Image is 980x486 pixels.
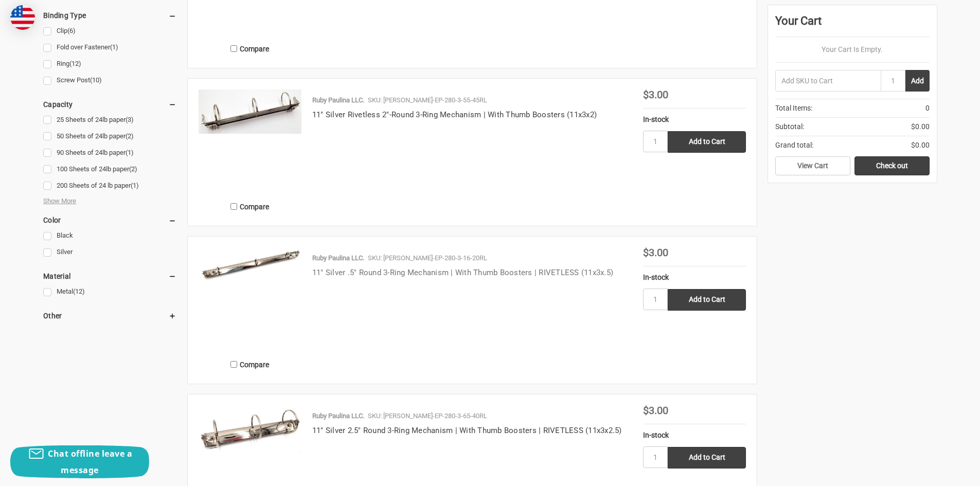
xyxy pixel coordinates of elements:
[199,247,301,281] img: 11" Silver .5" Round 3-Ring Mechanism | With Thumb Boosters | RIVETLESS (11x3x.5)
[43,98,176,111] h5: Capacity
[775,103,812,114] span: Total Items:
[43,9,176,22] h5: Binding Type
[199,247,301,350] a: 11" Silver .5" Round 3-Ring Mechanism | With Thumb Boosters | RIVETLESS (11x3x.5)
[643,430,746,441] div: In-stock
[312,426,622,435] a: 11" Silver 2.5" Round 3-Ring Mechanism | With Thumb Boosters | RIVETLESS (11x3x2.5)
[312,411,364,421] p: Ruby Paulina LLC.
[199,405,301,453] img: 11" Silver 2.5" Round 3-Ring Mechanism | With Thumb Boosters | RIVETLESS (11x3x2.5)
[110,43,118,51] span: (1)
[126,149,134,156] span: (1)
[775,70,881,92] input: Add SKU to Cart
[43,113,176,127] a: 25 Sheets of 24lb paper
[43,196,76,206] span: Show More
[43,285,176,299] a: Metal
[312,253,364,263] p: Ruby Paulina LLC.
[43,57,176,71] a: Ring
[69,60,81,67] span: (12)
[131,182,139,189] span: (1)
[775,121,804,132] span: Subtotal:
[90,76,102,84] span: (10)
[43,179,176,193] a: 200 Sheets of 24 lb paper
[43,229,176,243] a: Black
[668,289,746,311] input: Add to Cart
[67,27,76,34] span: (6)
[129,165,137,173] span: (2)
[230,203,237,210] input: Compare
[48,448,132,476] span: Chat offline leave a message
[905,70,930,92] button: Add
[911,140,930,151] span: $0.00
[10,5,35,30] img: duty and tax information for United States
[73,287,85,295] span: (12)
[775,140,813,151] span: Grand total:
[775,44,930,55] p: Your Cart Is Empty.
[199,40,301,57] label: Compare
[643,88,668,101] span: $3.00
[925,103,930,114] span: 0
[43,74,176,87] a: Screw Post
[230,361,237,368] input: Compare
[368,253,487,263] p: SKU: [PERSON_NAME]-EP-280-3-16-20RL
[643,272,746,283] div: In-stock
[199,198,301,215] label: Compare
[368,95,487,105] p: SKU: [PERSON_NAME]-EP-280-3-55-45RL
[312,95,364,105] p: Ruby Paulina LLC.
[775,156,850,176] a: View Cart
[668,447,746,469] input: Add to Cart
[668,131,746,153] input: Add to Cart
[368,411,487,421] p: SKU: [PERSON_NAME]-EP-280-3-65-40RL
[199,89,301,134] img: 11" Silver Rivetless 2"-Round 3-Ring Mechanism | With Thumb Boosters (11x3x2)
[643,404,668,417] span: $3.00
[43,270,176,282] h5: Material
[43,245,176,259] a: Silver
[199,89,301,192] a: 11" Silver Rivetless 2"-Round 3-Ring Mechanism | With Thumb Boosters (11x3x2)
[775,12,930,37] div: Your Cart
[126,116,134,123] span: (3)
[43,310,176,322] h5: Other
[43,214,176,226] h5: Color
[643,114,746,125] div: In-stock
[43,41,176,55] a: Fold over Fastener
[643,246,668,259] span: $3.00
[230,45,237,52] input: Compare
[43,163,176,176] a: 100 Sheets of 24lb paper
[43,24,176,38] a: Clip
[911,121,930,132] span: $0.00
[312,268,613,277] a: 11" Silver .5" Round 3-Ring Mechanism | With Thumb Boosters | RIVETLESS (11x3x.5)
[854,156,930,176] a: Check out
[43,146,176,160] a: 90 Sheets of 24lb paper
[10,445,149,478] button: Chat offline leave a message
[126,132,134,140] span: (2)
[43,130,176,143] a: 50 Sheets of 24lb paper
[199,356,301,373] label: Compare
[312,110,597,119] a: 11" Silver Rivetless 2"-Round 3-Ring Mechanism | With Thumb Boosters (11x3x2)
